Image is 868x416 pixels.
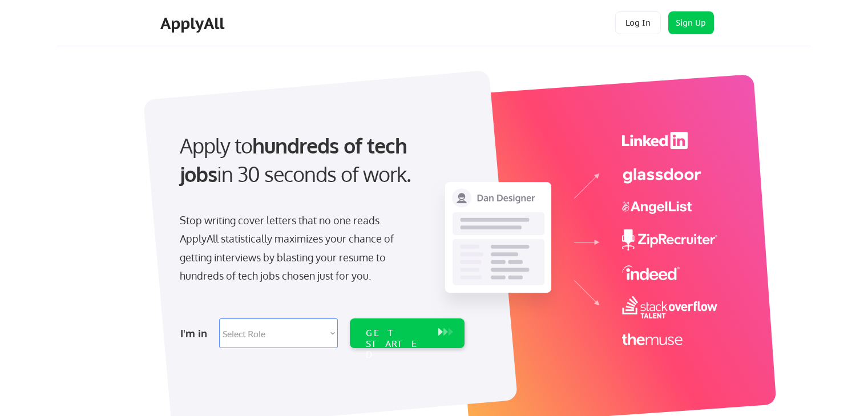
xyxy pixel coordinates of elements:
[615,11,661,34] button: Log In
[668,11,714,34] button: Sign Up
[180,131,460,189] div: Apply to in 30 seconds of work.
[160,14,228,33] div: ApplyAll
[180,211,414,285] div: Stop writing cover letters that no one reads. ApplyAll statistically maximizes your chance of get...
[366,328,427,361] div: GET STARTED
[180,132,412,187] strong: hundreds of tech jobs
[180,324,212,342] div: I'm in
